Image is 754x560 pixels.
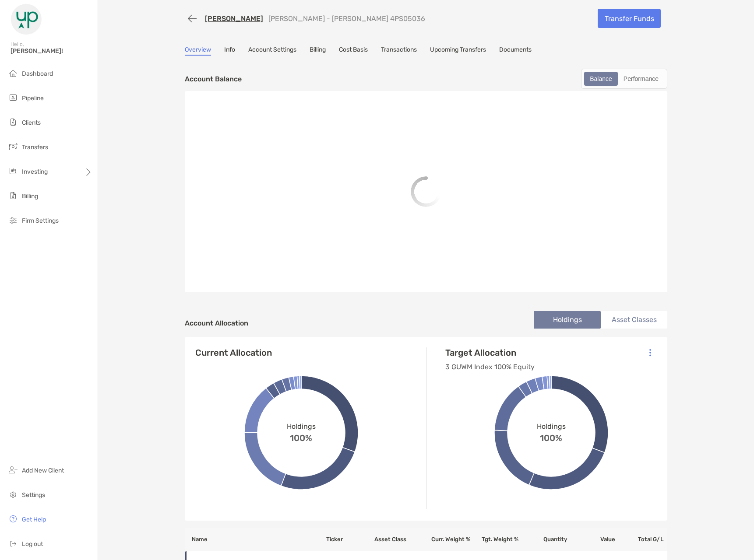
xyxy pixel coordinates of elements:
[22,217,59,224] span: Firm Settings
[540,430,562,443] span: 100%
[22,192,38,200] span: Billing
[22,491,45,499] span: Settings
[499,46,532,56] a: Documents
[11,3,42,35] img: Zoe Logo
[8,141,18,152] img: transfers icon
[581,69,667,89] div: segmented control
[22,516,46,523] span: Get Help
[326,528,374,551] th: Ticker
[598,9,661,28] a: Transfer Funds
[11,47,92,55] span: [PERSON_NAME]!
[649,349,651,357] img: Icon List Menu
[567,528,616,551] th: Value
[22,168,48,175] span: Investing
[185,319,248,327] h4: Account Allocation
[287,422,316,430] span: Holdings
[22,540,43,548] span: Log out
[381,46,417,56] a: Transactions
[185,528,326,551] th: Name
[519,528,567,551] th: Quantity
[205,14,263,23] a: [PERSON_NAME]
[8,166,18,176] img: investing icon
[374,528,422,551] th: Asset Class
[195,347,272,358] h4: Current Allocation
[8,190,18,201] img: billing icon
[8,489,18,500] img: settings icon
[248,46,296,56] a: Account Settings
[339,46,368,56] a: Cost Basis
[8,117,18,127] img: clients icon
[445,347,535,358] h4: Target Allocation
[8,465,18,475] img: add_new_client icon
[537,422,566,430] span: Holdings
[585,73,617,85] div: Balance
[430,46,486,56] a: Upcoming Transfers
[445,361,535,372] p: 3 GUWM Index 100% Equity
[224,46,235,56] a: Info
[534,311,601,329] li: Holdings
[185,73,242,84] p: Account Balance
[22,467,64,474] span: Add New Client
[22,143,48,151] span: Transfers
[8,92,18,103] img: pipeline icon
[619,73,663,85] div: Performance
[268,14,425,23] p: [PERSON_NAME] - [PERSON_NAME] 4PS05036
[22,119,41,126] span: Clients
[185,46,211,56] a: Overview
[8,538,18,549] img: logout icon
[8,68,18,78] img: dashboard icon
[616,528,667,551] th: Total G/L
[22,70,53,77] span: Dashboard
[290,430,312,443] span: 100%
[8,215,18,225] img: firm-settings icon
[601,311,667,329] li: Asset Classes
[310,46,326,56] a: Billing
[8,514,18,524] img: get-help icon
[22,94,44,102] span: Pipeline
[471,528,519,551] th: Tgt. Weight %
[422,528,470,551] th: Curr. Weight %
